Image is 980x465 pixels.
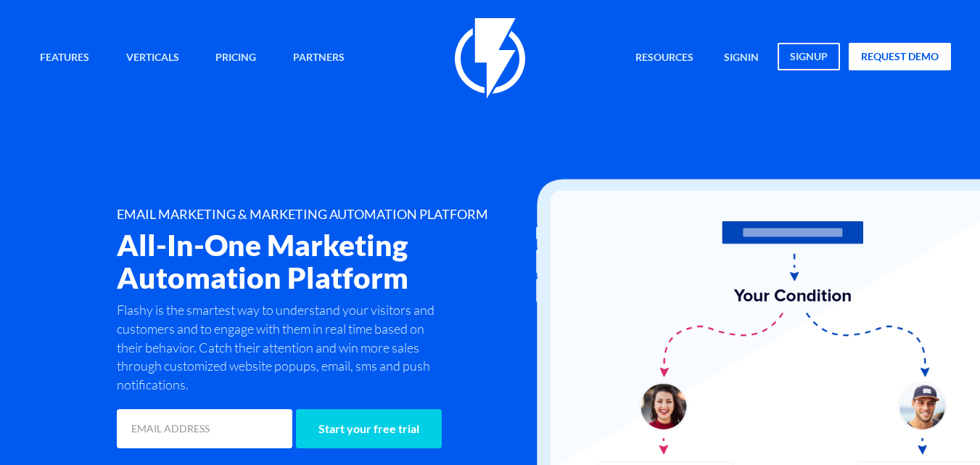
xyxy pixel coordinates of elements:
p: Flashy is the smartest way to understand your visitors and customers and to engage with them in r... [117,301,441,395]
h1: EMAIL MARKETING & MARKETING AUTOMATION PLATFORM [117,207,556,222]
a: signup [778,43,840,70]
a: Pricing [205,43,267,74]
input: Start your free trial [296,409,442,448]
a: signin [713,43,770,74]
a: Verticals [115,43,190,74]
a: Resources [625,43,704,74]
a: Partners [282,43,355,74]
input: EMAIL ADDRESS [117,409,292,448]
h2: All-In-One Marketing Automation Platform [117,229,556,294]
a: request demo [849,43,951,70]
a: Features [29,43,100,74]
